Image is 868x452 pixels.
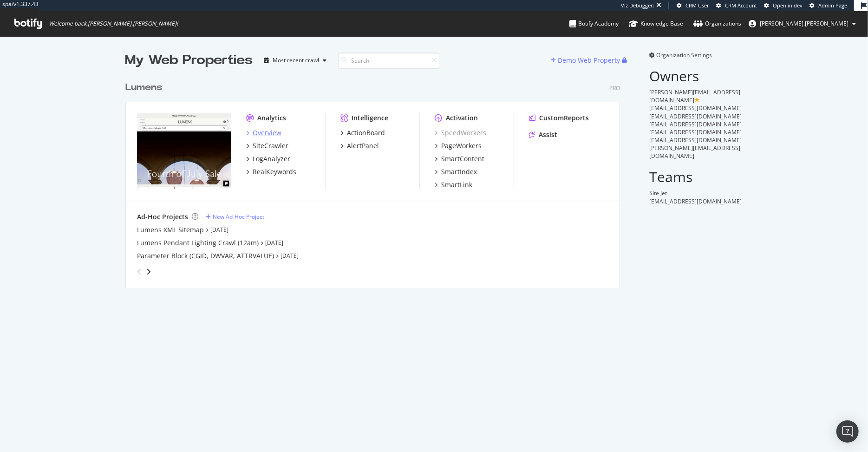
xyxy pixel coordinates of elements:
[273,58,320,63] div: Most recent crawl
[137,225,204,235] a: Lumens XML Sitemap
[441,167,477,177] div: SmartIndex
[529,113,589,123] a: CustomReports
[435,154,484,164] a: SmartContent
[261,53,331,68] button: Most recent crawl
[650,88,741,104] span: [PERSON_NAME][EMAIL_ADDRESS][DOMAIN_NAME]
[137,251,274,261] a: Parameter Block (CGID, DWVAR, ATTRVALUE)
[773,2,803,9] span: Open in dev
[677,2,709,9] a: CRM User
[441,141,482,151] div: PageWorkers
[836,420,859,443] div: Open Intercom Messenger
[338,52,440,69] input: Search
[213,213,264,221] div: New Ad-Hoc Project
[760,20,848,27] span: ryan.flanagan
[435,167,477,177] a: SmartIndex
[569,19,619,28] div: Botify Academy
[650,197,742,205] span: [EMAIL_ADDRESS][DOMAIN_NAME]
[210,226,228,234] a: [DATE]
[253,141,288,151] div: SiteCrawler
[685,2,709,9] span: CRM User
[650,104,742,112] span: [EMAIL_ADDRESS][DOMAIN_NAME]
[125,51,253,70] div: My Web Properties
[650,128,742,136] span: [EMAIL_ADDRESS][DOMAIN_NAME]
[725,2,757,9] span: CRM Account
[551,56,622,64] a: Demo Web Property
[569,11,619,36] a: Botify Academy
[125,70,627,288] div: grid
[137,212,188,222] div: Ad-Hoc Projects
[137,113,231,189] img: www.lumens.com
[246,154,290,164] a: LogAnalyzer
[145,267,152,276] div: angle-right
[609,84,620,92] div: Pro
[257,113,286,123] div: Analytics
[529,130,557,139] a: Assist
[347,141,379,151] div: AlertPanel
[347,128,385,138] div: ActionBoard
[441,180,472,190] div: SmartLink
[253,128,281,138] div: Overview
[650,112,742,120] span: [EMAIL_ADDRESS][DOMAIN_NAME]
[137,238,259,248] a: Lumens Pendant Lighting Crawl (12am)
[741,16,863,31] button: [PERSON_NAME].[PERSON_NAME]
[441,154,484,164] div: SmartContent
[435,141,482,151] a: PageWorkers
[435,128,486,138] a: SpeedWorkers
[629,11,683,36] a: Knowledge Base
[539,113,589,123] div: CustomReports
[693,11,741,36] a: Organizations
[49,20,178,27] span: Welcome back, [PERSON_NAME].[PERSON_NAME] !
[246,167,296,177] a: RealKeywords
[352,113,388,123] div: Intelligence
[650,144,741,160] span: [PERSON_NAME][EMAIL_ADDRESS][DOMAIN_NAME]
[657,51,712,59] span: Organization Settings
[764,2,803,9] a: Open in dev
[446,113,478,123] div: Activation
[809,2,847,9] a: Admin Page
[253,167,296,177] div: RealKeywords
[265,239,283,247] a: [DATE]
[650,120,742,128] span: [EMAIL_ADDRESS][DOMAIN_NAME]
[558,56,620,65] div: Demo Web Property
[340,141,379,151] a: AlertPanel
[539,130,557,139] div: Assist
[650,136,742,144] span: [EMAIL_ADDRESS][DOMAIN_NAME]
[246,128,281,138] a: Overview
[206,213,264,221] a: New Ad-Hoc Project
[281,252,299,260] a: [DATE]
[716,2,757,9] a: CRM Account
[629,19,683,28] div: Knowledge Base
[125,81,162,94] div: Lumens
[650,68,743,84] h2: Owners
[435,180,472,190] a: SmartLink
[818,2,847,9] span: Admin Page
[125,81,166,94] a: Lumens
[340,128,385,138] a: ActionBoard
[650,169,743,184] h2: Teams
[621,2,654,9] div: Viz Debugger:
[693,19,741,28] div: Organizations
[650,189,743,197] div: Site Jet
[253,154,290,164] div: LogAnalyzer
[133,264,145,279] div: angle-left
[551,53,622,68] button: Demo Web Property
[246,141,288,151] a: SiteCrawler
